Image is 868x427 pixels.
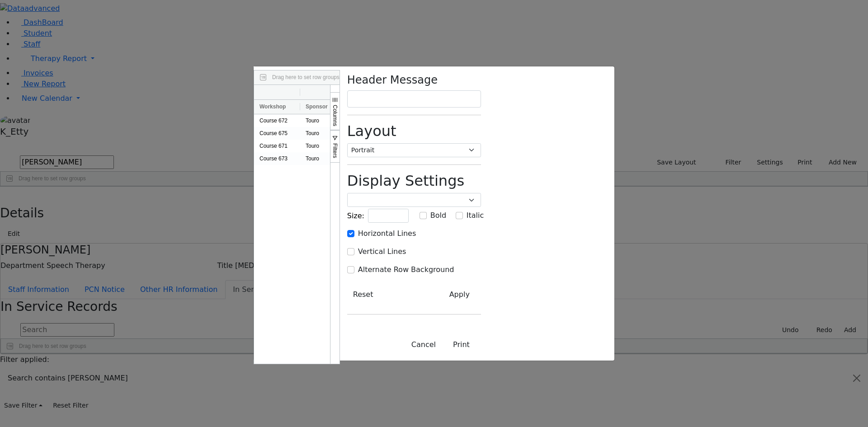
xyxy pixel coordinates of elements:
div: Press SPACE to select this row. [254,114,610,127]
div: Course 672 [254,114,300,127]
label: Size: [347,211,364,221]
div: Press SPACE to select this row. [254,152,610,165]
div: Touro [300,152,346,165]
div: Press SPACE to select this row. [254,140,610,152]
span: Drag here to set row groups [272,74,340,80]
div: Touro [300,140,346,152]
span: Columns [332,105,338,126]
label: Alternate Row Background [358,264,454,275]
button: Columns [330,92,340,130]
h4: Header Message [347,74,481,87]
div: Press SPACE to select this row. [254,127,610,140]
label: Horizontal Lines [358,228,416,239]
label: Vertical Lines [358,246,406,257]
div: Course 673 [254,152,300,165]
div: Touro [300,114,346,127]
span: Sponsor [306,103,328,110]
button: Print [442,336,481,353]
button: Apply [438,286,481,303]
label: Italic [467,210,484,221]
div: Touro [300,127,346,140]
label: Bold [430,210,446,221]
button: Reset [347,286,379,303]
h2: Layout [347,122,481,140]
button: Close [406,336,442,353]
span: Filters [332,143,338,158]
span: Workshop [259,103,286,110]
div: Course 671 [254,140,300,152]
h2: Display Settings [347,172,481,189]
div: Course 675 [254,127,300,140]
button: Filters [330,130,340,163]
